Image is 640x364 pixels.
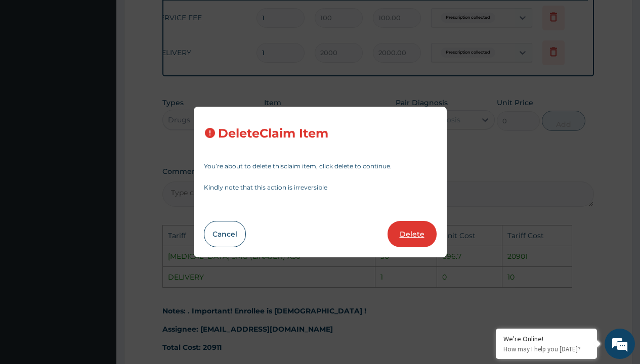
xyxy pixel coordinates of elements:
[218,127,328,141] h3: Delete Claim Item
[388,221,437,247] button: Delete
[503,334,589,343] div: We're Online!
[5,250,193,286] textarea: Type your message and hit 'Enter'
[53,57,170,70] div: Chat with us now
[204,221,246,247] button: Cancel
[204,185,437,191] p: Kindly note that this action is irreversible
[503,345,589,353] p: How may I help you today?
[59,114,140,216] span: We're online!
[166,5,190,29] div: Minimize live chat window
[204,163,437,169] p: You’re about to delete this claim item , click delete to continue.
[19,51,41,76] img: d_794563401_company_1708531726252_794563401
